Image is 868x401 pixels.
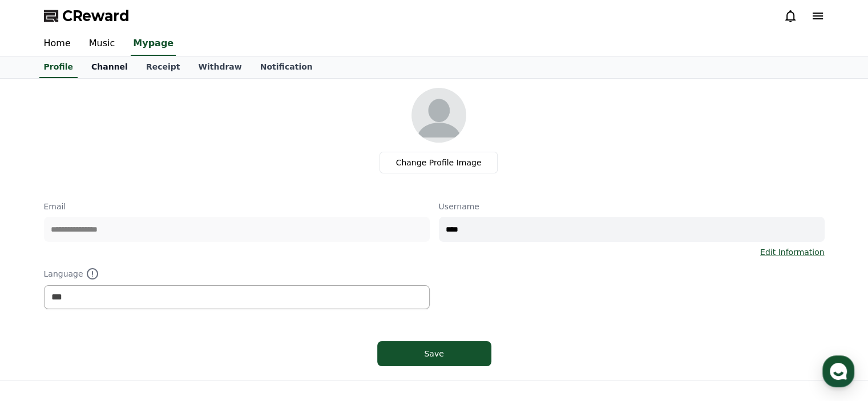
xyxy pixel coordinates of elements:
a: Receipt [137,56,189,78]
button: Save [377,341,491,366]
p: Email [44,201,430,212]
span: CReward [62,7,130,25]
label: Change Profile Image [380,152,498,173]
a: Withdraw [189,56,251,78]
a: CReward [44,7,130,25]
a: Mypage [131,32,176,56]
span: Home [29,323,49,333]
p: Username [439,201,825,212]
a: Settings [147,306,219,335]
a: Home [35,32,80,56]
p: Language [44,267,430,281]
span: Settings [169,323,197,333]
a: Messages [75,306,147,335]
div: Save [400,348,469,359]
img: profile_image [411,88,466,143]
a: Notification [251,56,322,78]
a: Home [3,306,75,335]
a: Profile [39,56,78,78]
a: Edit Information [760,246,825,258]
a: Music [80,32,124,56]
span: Messages [95,324,128,333]
a: Channel [82,56,137,78]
